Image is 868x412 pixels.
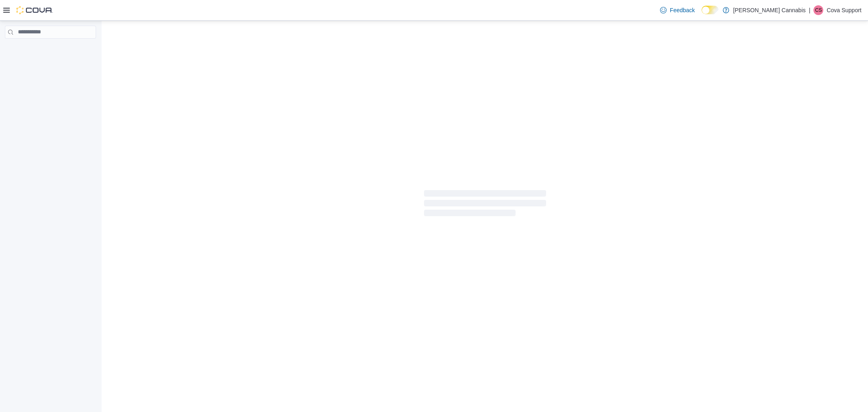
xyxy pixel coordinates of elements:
[826,5,861,15] p: Cova Support
[5,40,96,60] nav: Complex example
[657,2,698,18] a: Feedback
[424,192,546,218] span: Loading
[670,6,695,14] span: Feedback
[809,5,811,15] p: |
[733,5,806,15] p: [PERSON_NAME] Cannabis
[815,5,822,15] span: CS
[16,6,53,14] img: Cova
[813,5,823,15] div: Cova Support
[702,6,719,14] input: Dark Mode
